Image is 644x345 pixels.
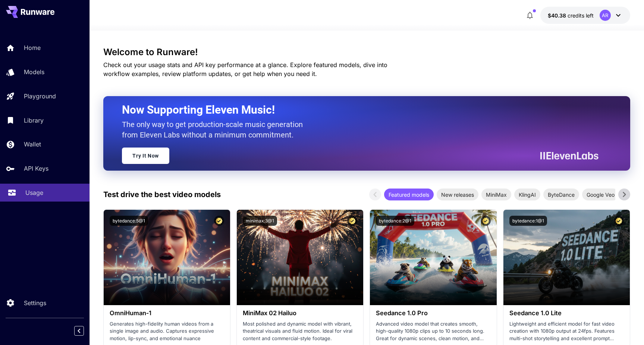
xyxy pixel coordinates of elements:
span: credits left [568,12,594,19]
div: Collapse sidebar [80,324,89,338]
button: minimax:3@1 [243,216,277,226]
div: New releases [437,189,478,200]
div: AR [600,10,611,21]
button: bytedance:2@1 [376,216,414,226]
div: MiniMax [481,189,511,200]
p: Settings [24,298,46,307]
img: alt [104,210,230,305]
img: alt [370,210,496,305]
div: Featured models [384,189,434,200]
h2: Now Supporting Eleven Music! [122,103,593,117]
button: Certified Model – Vetted for best performance and includes a commercial license. [614,216,624,226]
button: Certified Model – Vetted for best performance and includes a commercial license. [214,216,224,226]
button: Certified Model – Vetted for best performance and includes a commercial license. [481,216,491,226]
span: ByteDance [543,191,579,199]
button: bytedance:5@1 [110,216,148,226]
p: Advanced video model that creates smooth, high-quality 1080p clips up to 10 seconds long. Great f... [376,320,490,342]
button: bytedance:1@1 [509,216,547,226]
span: Check out your usage stats and API key performance at a glance. Explore featured models, dive int... [103,61,387,77]
p: Generates high-fidelity human videos from a single image and audio. Captures expressive motion, l... [110,320,224,342]
p: Most polished and dynamic model with vibrant, theatrical visuals and fluid motion. Ideal for vira... [243,320,357,342]
img: alt [237,210,363,305]
a: Try It Now [122,148,169,164]
span: Featured models [384,191,434,199]
img: alt [503,210,630,305]
p: Test drive the best video models [103,189,221,200]
h3: MiniMax 02 Hailuo [243,310,357,317]
button: Collapse sidebar [74,326,84,336]
p: Wallet [24,140,41,149]
h3: Seedance 1.0 Pro [376,310,490,317]
p: Playground [24,92,56,101]
div: Google Veo [582,189,619,200]
p: API Keys [24,164,48,173]
p: Home [24,43,41,52]
h3: Seedance 1.0 Lite [509,310,624,317]
div: $40.37951 [548,12,594,19]
h3: OmniHuman‑1 [110,310,224,317]
span: KlingAI [514,191,540,199]
h3: Welcome to Runware! [103,47,630,57]
p: The only way to get production-scale music generation from Eleven Labs without a minimum commitment. [122,119,308,140]
span: New releases [437,191,478,199]
p: Models [24,67,44,76]
span: $40.38 [548,12,568,19]
p: Library [24,116,44,125]
span: MiniMax [481,191,511,199]
p: Lightweight and efficient model for fast video creation with 1080p output at 24fps. Features mult... [509,320,624,342]
div: ByteDance [543,189,579,200]
button: $40.37951AR [540,7,630,24]
button: Certified Model – Vetted for best performance and includes a commercial license. [347,216,357,226]
span: Google Veo [582,191,619,199]
div: KlingAI [514,189,540,200]
p: Usage [25,188,43,197]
